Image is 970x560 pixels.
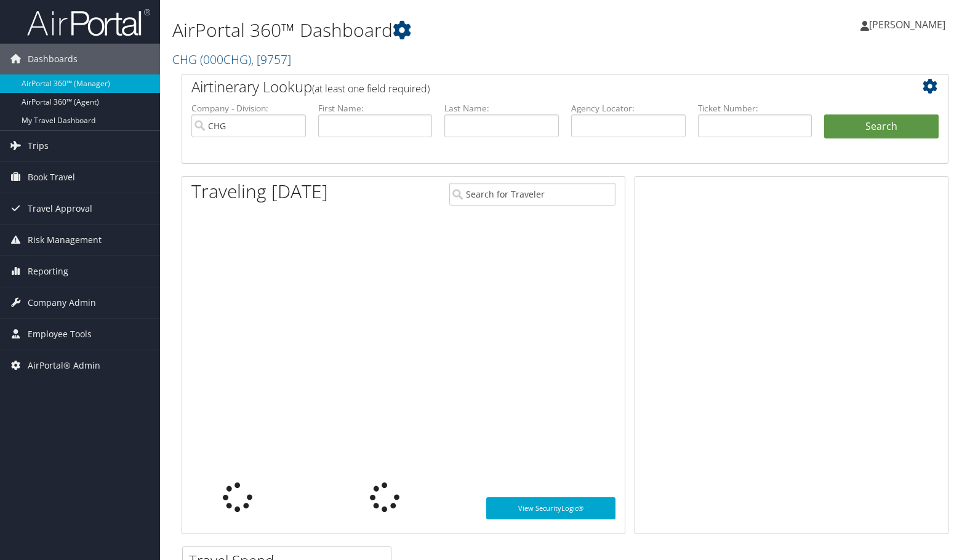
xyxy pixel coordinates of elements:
span: Dashboards [28,44,78,74]
span: Trips [28,130,49,161]
a: [PERSON_NAME] [860,6,958,43]
a: CHG [172,51,291,68]
label: Agency Locator: [571,102,686,114]
span: Company Admin [28,287,96,318]
span: ( 000CHG ) [200,51,251,68]
button: Search [824,114,939,139]
span: Risk Management [28,225,102,255]
a: View SecurityLogic® [486,497,615,519]
label: Last Name: [444,102,559,114]
img: airportal-logo.png [27,8,150,37]
span: , [ 9757 ] [251,51,291,68]
label: Ticket Number: [698,102,812,114]
label: First Name: [318,102,433,114]
label: Company - Division: [191,102,306,114]
h2: Airtinerary Lookup [191,76,875,97]
span: (at least one field required) [312,82,430,95]
span: AirPortal® Admin [28,350,100,381]
span: Reporting [28,256,68,287]
span: Travel Approval [28,193,92,224]
span: [PERSON_NAME] [869,18,945,31]
span: Employee Tools [28,319,92,350]
h1: AirPortal 360™ Dashboard [172,17,696,43]
input: Search for Traveler [449,183,615,206]
span: Book Travel [28,162,75,193]
h1: Traveling [DATE] [191,178,328,204]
